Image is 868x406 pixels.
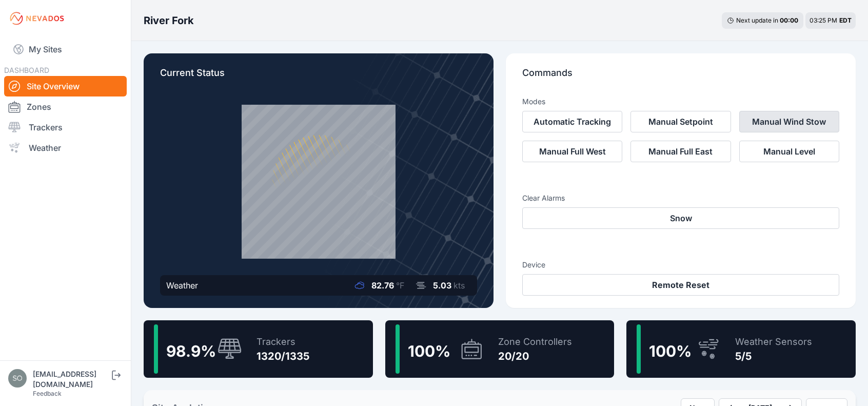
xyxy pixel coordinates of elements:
a: Zones [4,96,127,117]
button: Manual Full East [630,141,731,162]
button: Manual Level [739,141,839,162]
div: Zone Controllers [498,335,572,349]
span: EDT [839,16,852,24]
div: Weather Sensors [735,335,812,349]
a: My Sites [4,37,127,62]
div: 20/20 [498,349,572,363]
h3: River Fork [144,13,194,28]
a: Weather [4,138,127,158]
img: Nevados [8,10,66,27]
button: Manual Full West [522,141,622,162]
img: solvocc@solvenergy.com [8,369,27,388]
button: Manual Setpoint [630,111,731,132]
span: DASHBOARD [4,66,49,74]
span: Next update in [736,16,778,24]
button: Manual Wind Stow [739,111,839,132]
span: 5.03 [433,280,451,291]
a: 100%Zone Controllers20/20 [385,320,615,378]
span: 82.76 [371,280,394,291]
div: Trackers [257,335,309,349]
a: 98.9%Trackers1320/1335 [144,320,373,378]
p: Current Status [160,66,477,88]
span: 100 % [408,342,450,360]
button: Remote Reset [522,274,839,296]
button: Snow [522,207,839,229]
a: 100%Weather Sensors5/5 [626,320,856,378]
span: °F [396,280,404,291]
div: 1320/1335 [257,349,309,363]
div: 00 : 00 [780,16,798,25]
span: 03:25 PM [810,16,837,24]
a: Trackers [4,117,127,138]
span: 98.9 % [166,342,216,360]
h3: Device [522,260,839,270]
a: Feedback [33,390,62,397]
h3: Clear Alarms [522,193,839,203]
h3: Modes [522,96,545,107]
div: 5/5 [735,349,812,363]
div: Weather [166,279,198,292]
nav: Breadcrumb [144,7,194,34]
span: kts [453,280,465,291]
p: Commands [522,66,839,88]
span: 100 % [649,342,692,360]
a: Site Overview [4,76,127,96]
button: Automatic Tracking [522,111,622,132]
div: [EMAIL_ADDRESS][DOMAIN_NAME] [33,369,110,390]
